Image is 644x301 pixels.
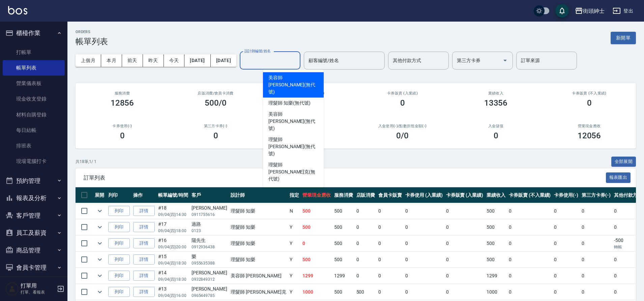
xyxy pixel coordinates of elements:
p: 0955635388 [192,260,227,266]
td: 0 [377,236,404,251]
td: 0 [377,284,404,300]
button: [DATE] [211,54,236,67]
td: 500 [485,203,507,219]
td: #17 [156,219,190,235]
td: #15 [156,252,190,268]
td: Y [288,284,301,300]
h2: 入金儲值 [457,124,534,128]
button: expand row [95,287,105,297]
div: [PERSON_NAME] [192,204,227,212]
th: 卡券使用(-) [552,187,580,203]
td: Y [288,268,301,284]
button: 本月 [101,54,122,67]
h3: 500/0 [205,98,227,108]
a: 材料自購登錄 [3,107,65,122]
td: 1299 [301,268,332,284]
th: 客戶 [190,187,229,203]
td: 0 [552,284,580,300]
button: 櫃檯作業 [3,24,65,42]
h2: 卡券使用(-) [84,124,161,128]
p: 09/04 (四) 16:00 [158,293,188,299]
td: 0 [580,284,612,300]
a: 現場電腦打卡 [3,154,65,169]
span: 理髮師 [PERSON_NAME]克 (無代號) [268,161,318,183]
p: 09/04 (四) 18:30 [158,276,188,282]
td: 0 [404,268,444,284]
button: 今天 [164,54,185,67]
button: expand row [95,271,105,281]
div: 過路 [192,221,227,228]
h2: ORDERS [76,30,108,34]
p: 共 18 筆, 1 / 1 [76,159,96,165]
td: 500 [301,252,332,268]
td: 0 [404,236,444,251]
td: 0 [355,268,377,284]
td: 0 [355,236,377,251]
th: 卡券使用 (入業績) [404,187,444,203]
td: 500 [355,284,377,300]
p: 0912936438 [192,244,227,250]
td: Y [288,219,301,235]
button: 全部展開 [611,157,636,167]
span: 理髮師 知樂 (無代號) [268,100,310,107]
a: 打帳單 [3,45,65,60]
button: 新開單 [611,32,636,44]
a: 報表匯出 [606,174,631,181]
td: 500 [301,203,332,219]
p: 09/04 (四) 18:30 [158,260,188,266]
td: Y [288,236,301,251]
td: 0 [552,219,580,235]
td: 500 [332,284,355,300]
td: 1299 [332,268,355,284]
span: 理髮師 [PERSON_NAME] (無代號) [268,136,318,157]
button: expand row [95,238,105,248]
div: 陽先生 [192,237,227,244]
p: 09/04 (四) 20:00 [158,244,188,250]
td: 0 [507,268,552,284]
a: 詳情 [133,222,155,232]
button: 客戶管理 [3,207,65,224]
td: 0 [444,252,485,268]
div: [PERSON_NAME] [192,285,227,293]
span: 美容師 [PERSON_NAME] (無代號) [268,111,318,132]
h3: 0 [120,131,125,140]
h3: 0 [494,131,498,140]
button: 列印 [108,287,130,297]
td: 0 [580,219,612,235]
h3: 服務消費 [84,91,161,95]
td: 0 [355,219,377,235]
p: 0123 [192,228,227,234]
div: 樂 [192,253,227,260]
button: 列印 [108,222,130,232]
td: #14 [156,268,190,284]
h2: 店販消費 /會員卡消費 [177,91,254,95]
th: 店販消費 [355,187,377,203]
td: 500 [485,236,507,251]
button: 列印 [108,254,130,265]
button: 前天 [122,54,143,67]
td: 1000 [301,284,332,300]
button: 昨天 [143,54,164,67]
button: 列印 [108,206,130,216]
h3: 12856 [111,98,134,108]
td: 0 [507,219,552,235]
td: N [288,203,301,219]
a: 現金收支登錄 [3,91,65,107]
h3: 13356 [484,98,508,108]
td: 0 [404,284,444,300]
td: 500 [485,252,507,268]
a: 詳情 [133,254,155,265]
a: 帳單列表 [3,60,65,76]
td: 理髮師 知樂 [229,252,288,268]
td: 理髮師 知樂 [229,219,288,235]
p: 09/04 (四) 14:30 [158,212,188,218]
button: 上個月 [76,54,101,67]
button: 報表匯出 [606,172,631,183]
p: 0932849312 [192,276,227,282]
th: 卡券販賣 (不入業績) [507,187,552,203]
h3: 0 [400,98,405,108]
img: Logo [8,6,27,15]
td: 0 [580,203,612,219]
span: 美容師 [PERSON_NAME] (無代號) [268,74,318,95]
td: 0 [301,236,332,251]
